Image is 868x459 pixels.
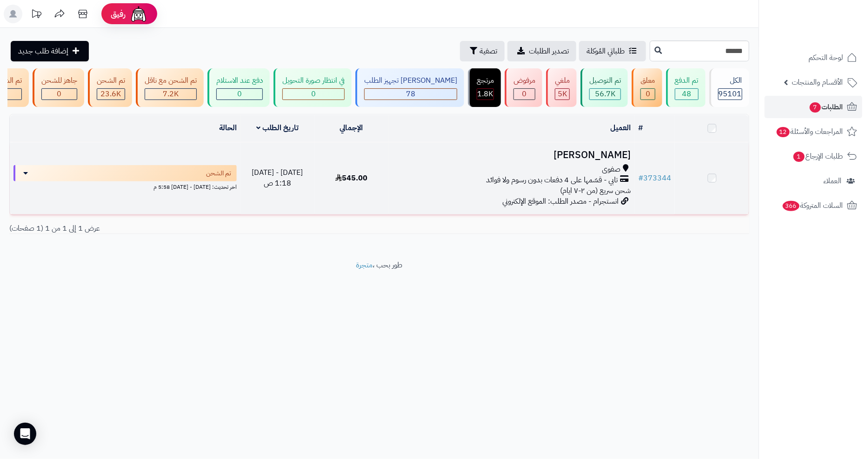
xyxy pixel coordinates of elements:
[335,173,367,184] span: 545.00
[356,259,373,271] a: متجرة
[718,75,742,86] div: الكل
[18,46,68,57] span: إضافة طلب جديد
[486,175,618,186] span: تابي - قسّمها على 4 دفعات بدون رسوم ولا فوائد
[477,89,494,100] div: 1813
[589,75,621,86] div: تم التوصيل
[590,89,621,100] div: 56663
[256,122,299,133] a: تاريخ الطلب
[646,88,650,100] span: 0
[602,164,621,175] span: صفوى
[25,5,48,26] a: تحديثات المنصة
[638,173,671,184] a: #373344
[502,196,619,207] span: انستجرام - مصدر الطلب: الموقع الإلكتروني
[579,41,646,61] a: طلباتي المُوكلة
[2,223,380,234] div: عرض 1 إلى 1 من 1 (1 صفحات)
[460,41,505,61] button: تصفية
[145,75,197,86] div: تم الشحن مع ناقل
[237,88,242,100] span: 0
[216,75,263,86] div: دفع عند الاستلام
[340,122,363,133] a: الإجمالي
[641,75,655,86] div: معلق
[782,200,800,212] span: 366
[392,150,631,160] h3: [PERSON_NAME]
[57,88,62,100] span: 0
[587,46,625,57] span: طلباتي المُوكلة
[805,7,859,27] img: logo-2.png
[272,68,354,107] a: في انتظار صورة التحويل 0
[765,120,862,143] a: المراجعات والأسئلة12
[206,169,231,178] span: تم الشحن
[675,89,698,100] div: 48
[480,46,497,57] span: تصفية
[477,75,494,86] div: مرتجع
[406,88,415,100] span: 78
[364,75,457,86] div: [PERSON_NAME] تجهيز الطلب
[555,89,569,100] div: 4975
[809,51,843,64] span: لوحة التحكم
[765,170,862,192] a: العملاء
[129,5,148,23] img: ai-face.png
[809,100,843,113] span: الطلبات
[252,167,303,189] span: [DATE] - [DATE] 1:18 ص
[630,68,664,107] a: معلق 0
[765,47,862,69] a: لوحة التحكم
[14,423,36,445] div: Open Intercom Messenger
[664,68,708,107] a: تم الدفع 48
[782,199,843,212] span: السلات المتروكة
[478,88,494,100] span: 1.8K
[163,88,179,100] span: 7.2K
[765,145,862,167] a: طلبات الإرجاع1
[503,68,544,107] a: مرفوض 0
[111,8,126,20] span: رفيق
[792,76,843,89] span: الأقسام والمنتجات
[97,75,125,86] div: تم الشحن
[793,150,843,163] span: طلبات الإرجاع
[765,96,862,118] a: الطلبات7
[555,75,570,86] div: ملغي
[809,102,821,113] span: 7
[134,68,206,107] a: تم الشحن مع ناقل 7.2K
[507,41,576,61] a: تصدير الطلبات
[219,122,237,133] a: الحالة
[638,122,643,133] a: #
[522,88,527,100] span: 0
[708,68,751,107] a: الكل95101
[544,68,579,107] a: ملغي 5K
[595,88,615,100] span: 56.7K
[311,88,316,100] span: 0
[145,89,196,100] div: 7223
[354,68,466,107] a: [PERSON_NAME] تجهيز الطلب 78
[13,181,237,191] div: اخر تحديث: [DATE] - [DATE] 5:58 م
[31,68,86,107] a: جاهز للشحن 0
[682,88,692,100] span: 48
[86,68,134,107] a: تم الشحن 23.6K
[824,174,842,187] span: العملاء
[765,194,862,217] a: السلات المتروكة366
[41,75,77,86] div: جاهز للشحن
[638,173,643,184] span: #
[282,75,345,86] div: في انتظار صورة التحويل
[675,75,699,86] div: تم الدفع
[776,126,791,138] span: 12
[217,89,262,100] div: 0
[365,89,457,100] div: 78
[514,75,535,86] div: مرفوض
[610,122,631,133] a: العميل
[641,89,655,100] div: 0
[206,68,272,107] a: دفع عند الاستلام 0
[560,185,631,196] span: شحن سريع (من ٢-٧ ايام)
[466,68,503,107] a: مرتجع 1.8K
[11,41,89,61] a: إضافة طلب جديد
[719,88,742,100] span: 95101
[97,89,125,100] div: 23551
[514,89,535,100] div: 0
[101,88,121,100] span: 23.6K
[42,89,77,100] div: 0
[776,125,843,138] span: المراجعات والأسئلة
[793,151,805,162] span: 1
[558,88,567,100] span: 5K
[283,89,344,100] div: 0
[579,68,630,107] a: تم التوصيل 56.7K
[529,46,569,57] span: تصدير الطلبات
